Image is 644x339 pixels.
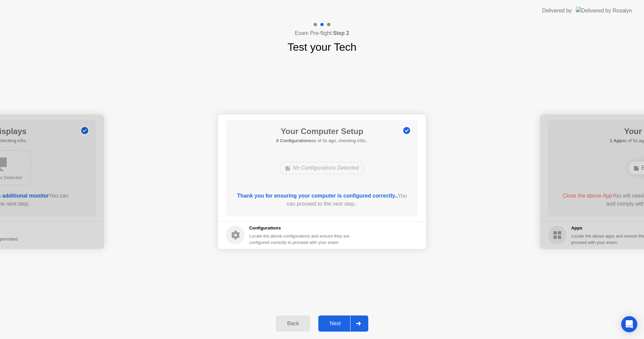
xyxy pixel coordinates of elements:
b: Step 2 [333,30,349,36]
b: Thank you for ensuring your computer is configured correctly.. [237,193,398,199]
img: Delivered by Rosalyn [576,7,632,14]
div: Next [320,321,350,327]
div: Delivered by [542,7,572,15]
div: Open Intercom Messenger [621,316,637,332]
button: Next [318,315,368,332]
h1: Your Computer Setup [276,125,368,137]
h4: Exam Pre-flight: [295,29,349,37]
div: No Configurations Detected [279,162,365,174]
h5: Configurations [249,225,351,231]
div: You can proceed to the next step.. [236,192,409,208]
b: 0 Configurations [276,138,312,143]
button: Back [276,315,310,332]
div: Back [278,321,308,327]
h1: Test your Tech [287,39,357,55]
div: Locate the above configurations and ensure they are configured correctly to proceed with your exam. [249,233,351,246]
h5: as of 0s ago, checking in5s.. [276,137,368,144]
